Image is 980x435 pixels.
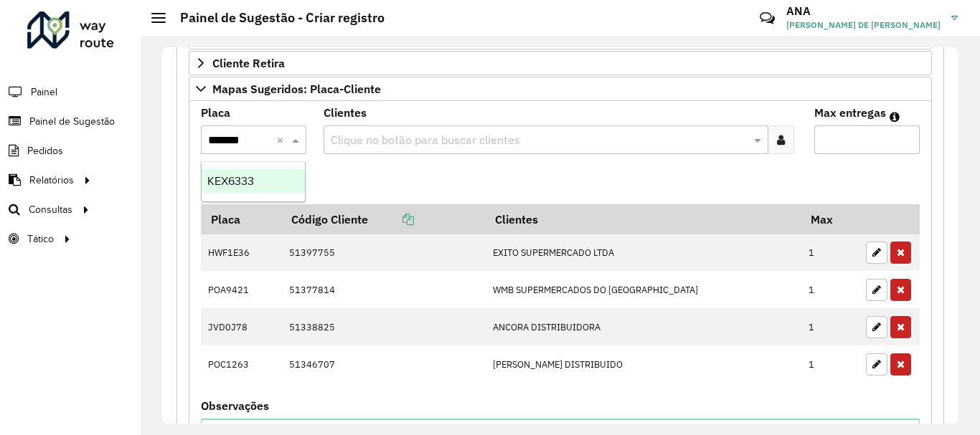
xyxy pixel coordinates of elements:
[29,202,72,217] span: Consultas
[801,234,859,272] td: 1
[281,204,485,234] th: Código Cliente
[201,345,281,383] td: POC1263
[201,204,281,234] th: Placa
[201,161,306,202] ng-dropdown-panel: Options list
[201,234,281,272] td: HWF1E36
[166,10,385,26] h2: Painel de Sugestão - Criar registro
[890,111,900,123] em: Máximo de clientes que serão colocados na mesma rota com os clientes informados
[27,143,63,158] span: Pedidos
[29,114,115,129] span: Painel de Sugestão
[212,83,381,95] span: Mapas Sugeridos: Placa-Cliente
[801,271,859,308] td: 1
[201,271,281,308] td: POA9421
[486,234,801,272] td: EXITO SUPERMERCADO LTDA
[786,19,941,32] span: [PERSON_NAME] DE [PERSON_NAME]
[31,85,57,100] span: Painel
[281,271,485,308] td: 51377814
[201,308,281,345] td: JVD0J78
[29,173,74,188] span: Relatórios
[786,4,941,18] h3: ANA
[801,345,859,383] td: 1
[189,51,932,75] a: Cliente Retira
[189,77,932,101] a: Mapas Sugeridos: Placa-Cliente
[212,57,285,69] span: Cliente Retira
[207,175,254,187] span: KEX6333
[801,308,859,345] td: 1
[281,308,485,345] td: 51338825
[752,3,783,34] a: Contato Rápido
[486,345,801,383] td: [PERSON_NAME] DISTRIBUIDO
[281,345,485,383] td: 51346707
[368,212,414,226] a: Copiar
[486,204,801,234] th: Clientes
[814,104,886,121] label: Max entregas
[281,234,485,272] td: 51397755
[276,131,288,148] span: Clear all
[27,231,54,247] span: Tático
[486,308,801,345] td: ANCORA DISTRIBUIDORA
[486,271,801,308] td: WMB SUPERMERCADOS DO [GEOGRAPHIC_DATA]
[201,104,230,121] label: Placa
[201,397,269,414] label: Observações
[801,204,859,234] th: Max
[324,104,367,121] label: Clientes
